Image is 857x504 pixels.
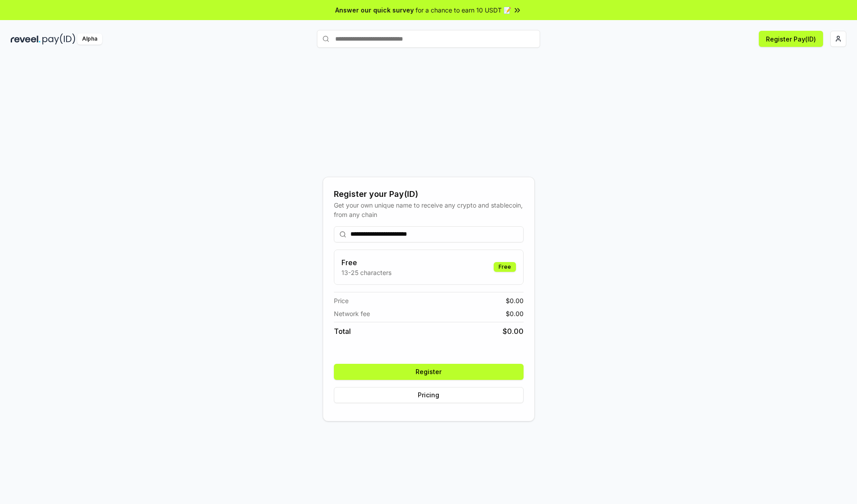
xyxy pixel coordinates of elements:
[334,326,351,337] span: Total
[334,296,349,305] span: Price
[334,364,524,380] button: Register
[341,257,391,268] h3: Free
[334,200,524,219] div: Get your own unique name to receive any crypto and stablecoin, from any chain
[11,33,41,45] img: reveel_dark
[42,33,75,45] img: pay_id
[503,326,524,337] span: $ 0.00
[506,309,524,318] span: $ 0.00
[416,5,511,15] span: for a chance to earn 10 USDT 📝
[334,387,524,403] button: Pricing
[494,262,516,272] div: Free
[334,188,524,200] div: Register your Pay(ID)
[77,33,102,45] div: Alpha
[335,5,414,15] span: Answer our quick survey
[334,309,370,318] span: Network fee
[341,268,391,277] p: 13-25 characters
[506,296,524,305] span: $ 0.00
[759,31,823,47] button: Register Pay(ID)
